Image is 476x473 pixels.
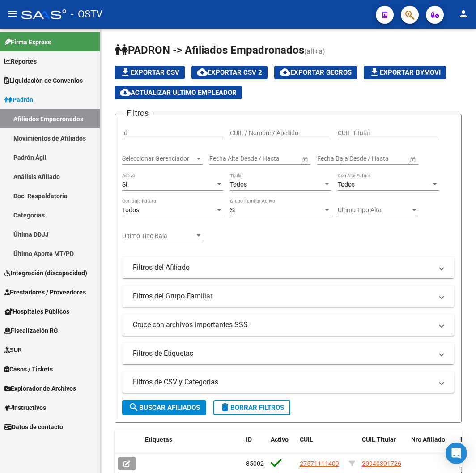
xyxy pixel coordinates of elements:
input: End date [245,155,289,162]
button: Borrar Filtros [213,400,290,415]
span: Etiquetas [145,436,172,443]
mat-icon: cloud_download [197,67,208,77]
span: Todos [338,181,355,188]
span: Todos [122,206,139,213]
mat-icon: search [128,402,139,413]
mat-panel-title: Filtros del Afiliado [133,263,433,273]
span: Fiscalización RG [4,326,58,336]
span: PADRON -> Afiliados Empadronados [115,44,304,56]
mat-icon: file_download [369,67,380,77]
span: SUR [4,345,22,355]
span: 85002 [246,460,264,467]
datatable-header-cell: CUIL Titular [358,430,408,460]
span: Exportar Bymovi [369,68,441,77]
button: Actualizar ultimo Empleador [115,86,242,99]
span: (alt+a) [304,47,325,55]
mat-expansion-panel-header: Filtros de CSV y Categorias [122,371,454,393]
h3: Filtros [122,107,153,119]
span: Integración (discapacidad) [4,268,87,278]
span: Ultimo Tipo Baja [122,232,195,240]
span: Activo [271,436,289,443]
span: 20940391726 [362,460,401,467]
datatable-header-cell: ID [242,430,267,460]
span: Liquidación de Convenios [4,76,83,85]
mat-icon: delete [220,402,230,413]
span: 27571111409 [300,460,339,467]
span: Seleccionar Gerenciador [122,155,195,162]
span: Hospitales Públicos [4,307,69,316]
div: Open Intercom Messenger [446,443,467,464]
span: Reportes [4,56,37,66]
input: End date [353,155,396,162]
button: Open calendar [408,154,417,164]
span: - OSTV [71,4,102,24]
span: Datos de contacto [4,422,63,432]
mat-expansion-panel-header: Filtros de Etiquetas [122,343,454,364]
span: Instructivos [4,403,46,413]
datatable-header-cell: Etiquetas [141,430,242,460]
span: Firma Express [4,37,51,47]
span: CUIL Titular [362,436,396,443]
span: Padrón [4,95,33,105]
span: Todos [230,181,247,188]
span: Exportar GECROS [280,68,352,77]
mat-panel-title: Filtros de CSV y Categorias [133,377,433,387]
span: Actualizar ultimo Empleador [120,89,237,97]
span: Exportar CSV [120,68,179,77]
mat-panel-title: Cruce con archivos importantes SSS [133,320,433,330]
mat-icon: menu [7,9,18,19]
datatable-header-cell: Nro Afiliado [408,430,457,460]
span: CUIL [300,436,313,443]
span: Borrar Filtros [220,404,284,412]
mat-icon: file_download [120,67,131,77]
span: Si [230,206,235,213]
span: Buscar Afiliados [128,404,200,412]
mat-icon: person [458,9,469,19]
datatable-header-cell: Activo [267,430,296,460]
button: Buscar Afiliados [122,400,206,415]
button: Exportar GECROS [274,66,357,79]
span: Exportar CSV 2 [197,68,262,77]
input: Start date [317,155,345,162]
input: Start date [209,155,237,162]
mat-panel-title: Filtros del Grupo Familiar [133,291,433,301]
mat-icon: cloud_download [120,87,131,98]
mat-expansion-panel-header: Filtros del Afiliado [122,257,454,278]
button: Exportar CSV [115,66,185,79]
span: Ultimo Tipo Alta [338,206,410,214]
mat-expansion-panel-header: Cruce con archivos importantes SSS [122,314,454,336]
span: Si [122,181,127,188]
button: Exportar Bymovi [364,66,446,79]
span: ID [246,436,252,443]
datatable-header-cell: CUIL [296,430,345,460]
mat-panel-title: Filtros de Etiquetas [133,349,433,358]
mat-icon: cloud_download [280,67,290,77]
span: Prestadores / Proveedores [4,287,86,297]
span: Nro Afiliado [411,436,445,443]
span: Casos / Tickets [4,364,53,374]
span: Explorador de Archivos [4,384,76,393]
mat-expansion-panel-header: Filtros del Grupo Familiar [122,286,454,307]
button: Open calendar [300,154,310,164]
button: Exportar CSV 2 [191,66,268,79]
